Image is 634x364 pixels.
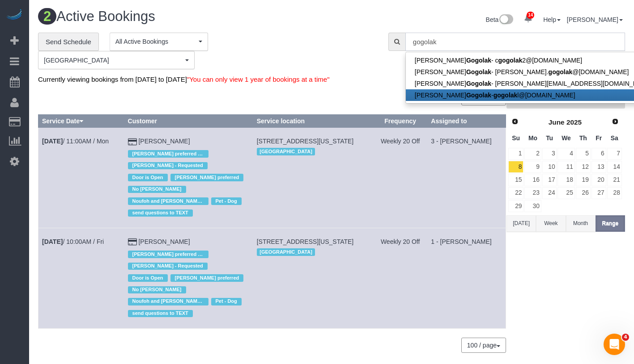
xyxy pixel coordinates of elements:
iframe: Intercom live chat [604,334,625,355]
a: 17 [542,174,557,186]
a: 14 [519,9,537,29]
a: [PERSON_NAME] [567,16,623,23]
span: Door is Open [128,274,168,281]
span: Monday [528,134,537,142]
strong: gogolak [549,68,573,75]
b: [DATE] [42,238,63,245]
button: All Active Bookings [110,33,208,51]
strong: Gogolak [466,92,491,99]
a: 25 [557,187,574,199]
span: Tuesday [546,134,553,142]
span: Friday [596,134,602,142]
ol: All Teams [506,90,625,104]
div: Location [257,146,370,157]
span: "You can only view 1 year of bookings at a time" [187,75,330,83]
a: [DATE]/ 11:00AM / Mon [42,138,109,145]
span: [PERSON_NAME] preferred - Mondays [128,251,208,258]
a: 23 [524,187,541,199]
strong: Gogolak [466,68,491,75]
nav: Pagination navigation [462,338,506,353]
td: Service location [253,228,373,329]
i: Credit Card Payment [128,139,137,145]
a: 22 [508,187,523,199]
a: 5 [576,148,591,160]
th: Service location [253,115,373,128]
span: [PERSON_NAME] - Requested [128,263,208,270]
th: Frequency [373,115,427,128]
a: 20 [591,174,606,186]
span: Thursday [579,134,587,142]
a: 6 [591,148,606,160]
span: [GEOGRAPHIC_DATA] [257,248,315,255]
a: 7 [607,148,622,160]
b: [DATE] [42,138,63,145]
span: Noufoh and [PERSON_NAME] requested [128,197,208,205]
span: [STREET_ADDRESS][US_STATE] [257,238,354,245]
span: send questions to TEXT [128,209,193,217]
strong: Gogolak [466,57,491,64]
div: Location [257,246,370,258]
a: 13 [591,161,606,173]
a: 24 [542,187,557,199]
ol: Manhattan [38,51,195,69]
a: [DATE]/ 10:00AM / Fri [42,238,104,245]
a: Next [609,116,621,128]
button: Range [596,215,625,232]
span: 2 [38,8,56,25]
span: 2025 [566,118,582,126]
th: Assigned to [427,115,506,128]
i: Credit Card Payment [128,239,137,245]
td: Assigned to [427,228,506,329]
a: 11 [557,161,574,173]
span: [PERSON_NAME] - Requested [128,162,208,169]
h1: Active Bookings [38,9,325,24]
button: 100 / page [461,338,506,353]
td: Schedule date [38,128,124,228]
td: Assigned to [427,128,506,228]
span: Wednesday [562,134,571,142]
a: 2 [524,148,541,160]
span: [GEOGRAPHIC_DATA] [257,148,315,155]
span: All Active Bookings [115,37,196,46]
span: No [PERSON_NAME] [128,186,186,193]
a: 12 [576,161,591,173]
strong: Gogolak [466,80,491,87]
a: 30 [524,200,541,212]
span: Noufoh and [PERSON_NAME] requested [128,298,208,305]
a: 15 [508,174,523,186]
a: 14 [607,161,622,173]
span: No [PERSON_NAME] [128,286,186,293]
span: [PERSON_NAME] preferred [170,174,244,181]
a: 26 [576,187,591,199]
td: Customer [124,228,253,329]
button: [DATE] [506,215,536,232]
span: Saturday [611,134,618,142]
a: Help [543,16,561,23]
span: [GEOGRAPHIC_DATA] [44,56,183,65]
a: 3 [542,148,557,160]
a: 18 [557,174,574,186]
th: Customer [124,115,253,128]
span: [STREET_ADDRESS][US_STATE] [257,138,354,145]
td: Customer [124,128,253,228]
td: Service location [253,128,373,228]
img: Automaid Logo [5,9,23,21]
span: [PERSON_NAME] preferred - Mondays [128,150,208,157]
span: Prev [511,118,519,125]
td: Frequency [373,228,427,329]
th: Service Date [38,115,124,128]
span: June [549,118,565,126]
span: Pet - Dog [211,298,242,305]
td: Frequency [373,128,427,228]
img: New interface [498,14,513,26]
a: Beta [486,16,514,23]
a: [PERSON_NAME] [138,138,190,145]
td: Schedule date [38,228,124,329]
input: Enter the first 3 letters of the name to search [405,33,625,51]
button: Week [536,215,566,232]
a: 10 [542,161,557,173]
span: send questions to TEXT [128,310,193,317]
a: 8 [508,161,523,173]
span: 14 [527,12,534,19]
